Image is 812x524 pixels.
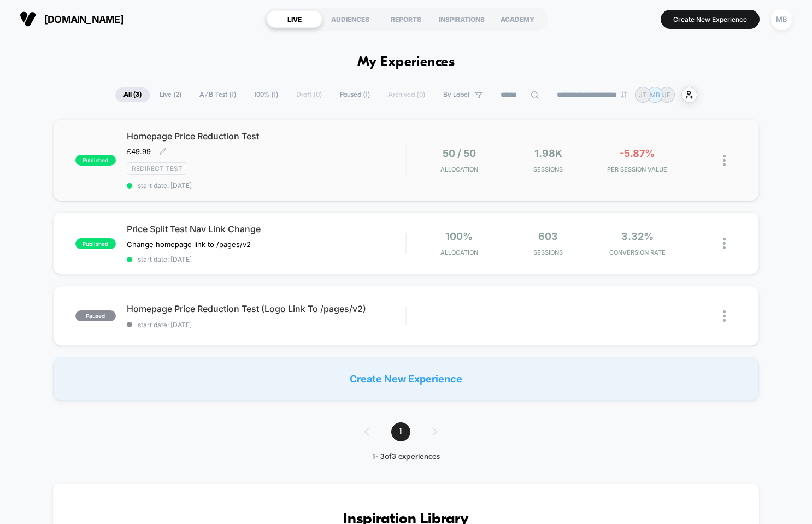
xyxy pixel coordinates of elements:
span: 100% ( 1 ) [246,87,286,102]
span: By Label [443,91,469,99]
span: 50 / 50 [443,148,476,159]
span: Price Split Test Nav Link Change [127,223,406,234]
span: Allocation [440,249,478,256]
span: [DOMAIN_NAME] [44,14,123,25]
span: Paused ( 1 ) [332,87,378,102]
img: end [621,91,627,98]
div: MB [771,9,792,30]
div: INSPIRATIONS [434,10,490,28]
span: CONVERSION RATE [596,249,679,256]
div: Create New Experience [53,357,760,401]
span: £49.99 [127,147,151,156]
span: paused [75,310,116,321]
button: MB [768,8,796,31]
p: JF [663,91,670,99]
span: Allocation [440,166,478,173]
span: Sessions [507,249,590,256]
img: close [723,238,726,249]
span: 603 [538,231,558,242]
img: close [723,310,726,322]
h1: My Experiences [357,55,455,70]
span: published [75,238,116,249]
div: AUDIENCES [322,10,378,28]
span: PER SESSION VALUE [596,166,679,173]
img: Visually logo [20,11,36,27]
button: Create New Experience [661,10,760,29]
span: start date: [DATE] [127,181,406,190]
p: JT [639,91,647,99]
p: MB [650,91,660,99]
span: 100% [445,231,473,242]
img: close [723,155,726,166]
span: start date: [DATE] [127,321,406,329]
div: REPORTS [378,10,434,28]
div: ACADEMY [490,10,545,28]
span: 1.98k [534,148,562,159]
span: Homepage Price Reduction Test (Logo Link To /pages/v2) [127,303,406,314]
div: LIVE [267,10,322,28]
span: All ( 3 ) [115,87,150,102]
span: -5.87% [620,148,655,159]
span: published [75,155,116,166]
span: Change homepage link to /pages/v2 [127,240,251,249]
span: 1 [391,422,410,441]
span: Redirect Test [127,162,187,175]
button: [DOMAIN_NAME] [16,10,127,28]
span: start date: [DATE] [127,255,406,263]
span: Sessions [507,166,590,173]
span: A/B Test ( 1 ) [191,87,244,102]
span: Homepage Price Reduction Test [127,131,406,142]
span: Live ( 2 ) [151,87,190,102]
div: 1 - 3 of 3 experiences [354,452,459,462]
